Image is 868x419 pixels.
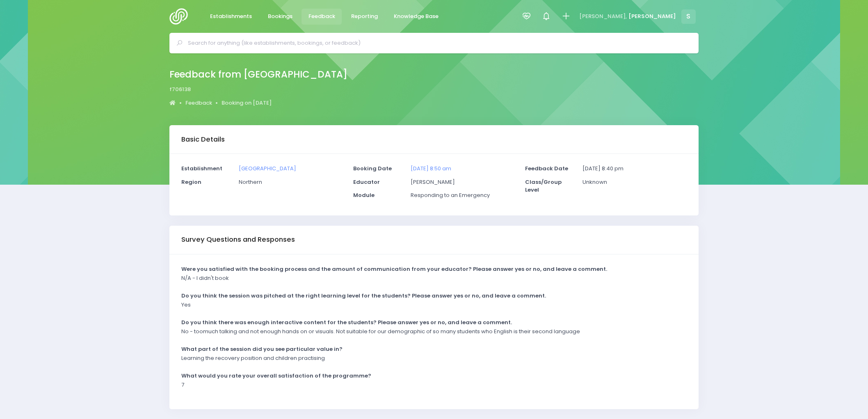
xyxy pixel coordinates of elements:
p: Unknown [582,178,687,186]
p: [DATE] 8:40 pm [582,165,687,173]
strong: Booking Date [353,165,392,172]
p: No - toomuch talking and not enough hands on or visuals. Not suitable for our demographic of so m... [181,327,580,336]
strong: Were you satisfied with the booking process and the amount of communication from your educator? P... [181,265,607,273]
strong: What part of the session did you see particular value in? [181,345,343,353]
a: Establishments [203,9,258,25]
a: [GEOGRAPHIC_DATA] [239,165,296,172]
strong: Do you think there was enough interactive content for the students? Please answer yes or no, and ... [181,318,512,326]
span: Feedback [308,12,335,21]
strong: Region [181,178,201,186]
span: [PERSON_NAME] [628,12,676,21]
a: Feedback [302,9,342,25]
strong: Do you think the session was pitched at the right learning level for the students? Please answer ... [181,292,546,300]
span: Reporting [351,12,378,21]
p: N/A - I didn't book [181,274,229,282]
strong: Educator [353,178,380,186]
a: Knowledge Base [387,9,445,25]
p: Learning the recovery position and children practising [181,354,325,362]
a: Reporting [344,9,384,25]
strong: Module [353,191,375,199]
p: [PERSON_NAME] [411,178,515,186]
a: Bookings [261,9,299,25]
img: Logo [169,8,193,25]
input: Search for anything (like establishments, bookings, or feedback) [188,37,687,49]
a: Booking on [DATE] [222,99,272,107]
strong: What would you rate your overall satisfaction of the programme? [181,372,371,380]
span: Knowledge Base [394,12,439,21]
p: 7 [181,381,184,389]
span: Bookings [268,12,292,21]
a: [DATE] 8:50 am [411,165,451,172]
strong: Establishment [181,165,222,172]
p: Responding to an Emergency [411,191,515,199]
strong: Class/Group Level [525,178,562,194]
span: f706138 [169,85,191,94]
h3: Basic Details [181,135,225,144]
strong: Feedback Date [525,165,568,172]
span: S [681,9,696,24]
h2: Feedback from [GEOGRAPHIC_DATA] [169,69,347,80]
a: Feedback [185,99,212,107]
div: Northern [233,178,348,192]
span: Establishments [210,12,252,21]
p: Yes [181,301,191,309]
span: [PERSON_NAME], [579,12,627,21]
h3: Survey Questions and Responses [181,236,295,244]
